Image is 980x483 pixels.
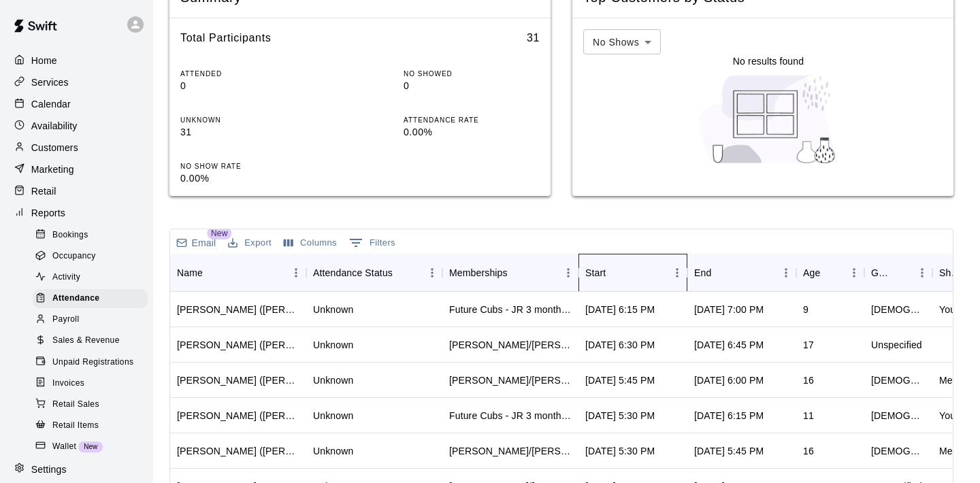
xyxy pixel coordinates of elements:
p: Reports [31,206,65,220]
div: Unknown [313,338,353,352]
button: Sort [711,263,730,282]
div: Name [170,254,306,292]
div: Unknown [313,409,353,422]
p: Marketing [31,163,74,176]
div: Name [177,254,203,292]
div: Tom/Mike - 6 Month Unlimited Membership [449,444,572,458]
h6: 31 [527,29,540,47]
button: Export [225,233,275,254]
button: Show filters [346,232,399,254]
button: Select columns [280,233,340,254]
button: Menu [844,263,864,283]
div: Attendance Status [306,254,442,292]
div: Sep 15, 2025 at 5:30 PM [585,444,655,458]
div: Daniel Lipsky (Sean Lipsky) [177,444,299,458]
div: Medium [939,373,974,387]
h6: Total Participants [180,29,271,47]
span: New [207,227,231,239]
a: Retail Items [33,415,153,436]
button: Sort [393,263,412,282]
div: Memberships [442,254,578,292]
a: Reports [11,203,142,223]
a: Retail [11,181,142,201]
div: Start [585,254,606,292]
div: WalletNew [33,437,148,456]
p: Calendar [31,97,71,111]
p: NO SHOWED [404,69,540,79]
div: Male [871,373,926,387]
button: Sort [606,263,625,282]
div: Bookings [33,226,148,245]
div: Gender [871,254,893,292]
span: Retail Sales [52,398,99,412]
a: Activity [33,267,153,288]
span: Occupancy [52,250,96,263]
p: Email [192,236,216,250]
p: No results found [733,54,804,68]
div: Retail Sales [33,395,148,414]
a: Availability [11,116,142,136]
div: Nathaniel Norin (Carrie Norin) [177,338,299,352]
a: Sales & Revenue [33,331,153,352]
button: Sort [820,263,839,282]
button: Menu [912,263,932,283]
a: Unpaid Registrations [33,352,153,373]
div: Payroll [33,310,148,329]
span: Invoices [52,377,84,390]
button: Menu [422,263,442,283]
div: Todd/Brad - 6 Month Unlimited Membership , Tom/Mike - 6 Month Membership - 2x per week [449,338,572,352]
span: Retail Items [52,419,99,433]
div: Attendance Status [313,254,393,292]
div: Male [871,303,926,316]
p: 0.00% [404,125,540,139]
div: 11 [803,409,814,422]
a: WalletNew [33,436,153,457]
div: Max Koller (Keith Koller) [177,373,299,387]
div: 17 [803,338,814,352]
button: Sort [508,263,527,282]
div: 9 [803,303,808,316]
div: Male [871,409,926,422]
img: Nothing to see here [692,68,845,170]
div: No Shows [583,29,661,54]
div: Activity [33,268,148,287]
p: NO SHOW RATE [180,161,316,171]
a: Occupancy [33,246,153,267]
div: Christopher Young (Christina Young) [177,409,299,422]
p: Retail [31,184,56,198]
p: Services [31,76,69,89]
div: Unpaid Registrations [33,353,148,372]
span: Unpaid Registrations [52,356,133,369]
div: 16 [803,373,814,387]
button: Sort [893,263,912,282]
a: Calendar [11,94,142,114]
div: Sep 15, 2025 at 6:45 PM [694,338,764,352]
a: Customers [11,137,142,158]
div: Age [803,254,820,292]
div: End [694,254,711,292]
div: 16 [803,444,814,458]
div: Occupancy [33,247,148,266]
span: Sales & Revenue [52,334,120,348]
span: Attendance [52,292,99,305]
a: Retail Sales [33,394,153,415]
div: Sep 15, 2025 at 5:45 PM [694,444,764,458]
p: Home [31,54,57,67]
p: UNKNOWN [180,115,316,125]
button: Menu [558,263,578,283]
div: Male [871,444,926,458]
div: Marketing [11,159,142,180]
a: Home [11,50,142,71]
div: Settings [11,459,142,480]
div: Future Cubs - JR 3 month Membership , Future Cubs - Youth ages 9-12 3 month membership [449,409,572,422]
div: Gender [864,254,932,292]
p: 0 [180,79,316,93]
div: Retail Items [33,416,148,435]
div: Todd/Brad - Full Year Member Unlimited [449,373,572,387]
div: Aaron Segarra (Victor Segarra) [177,303,299,316]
